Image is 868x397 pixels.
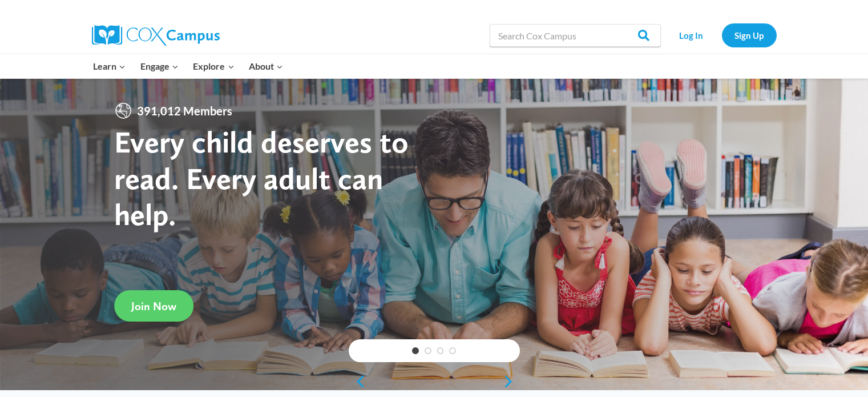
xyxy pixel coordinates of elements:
a: previous [349,375,366,388]
input: Search Cox Campus [490,24,661,47]
a: 2 [425,347,431,354]
span: About [249,59,283,74]
span: Join Now [131,299,176,313]
a: Log In [667,23,716,47]
span: Engage [140,59,179,74]
img: Cox Campus [92,25,220,46]
a: Join Now [114,290,193,322]
a: 1 [412,347,419,354]
a: 4 [449,347,456,354]
span: Learn [93,59,126,74]
span: 391,012 Members [132,102,237,120]
strong: Every child deserves to read. Every adult can help. [114,123,409,232]
a: Sign Up [722,23,777,47]
span: Explore [193,59,234,74]
nav: Secondary Navigation [667,23,777,47]
div: content slider buttons [349,370,520,393]
a: 3 [437,347,444,354]
a: next [503,375,520,388]
nav: Primary Navigation [86,54,290,78]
